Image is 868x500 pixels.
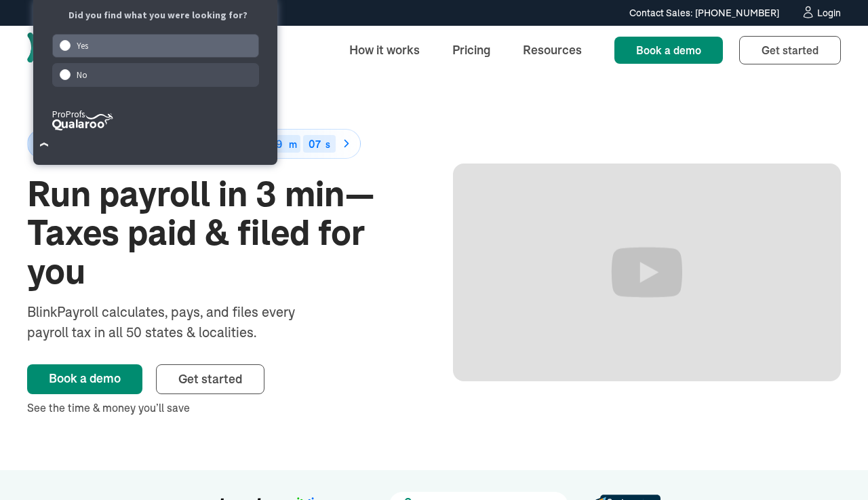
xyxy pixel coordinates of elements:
[325,140,330,149] div: s
[178,371,242,387] span: Get started
[614,37,723,64] a: Book a demo
[27,364,142,394] a: Book a demo
[52,109,85,120] tspan: ProProfs
[817,8,841,18] div: Login
[636,43,701,57] span: Book a demo
[629,6,779,20] div: Contact Sales: [PHONE_NUMBER]
[27,302,331,343] div: BlinkPayroll calculates, pays, and files every payroll tax in all 50 states & localities.
[27,175,415,292] h1: Run payroll in 3 min—Taxes paid & filed for you
[27,129,415,159] a: 50% off for 6 monthsEnds in17d01h19m07s
[52,34,260,58] div: Yes
[309,137,321,151] span: 07
[156,364,264,394] a: Get started
[801,5,841,20] a: Login
[338,35,431,64] a: How it works
[52,63,260,87] div: No
[441,35,501,64] a: Pricing
[50,9,266,22] div: Did you find what you were looking for?
[453,164,841,381] iframe: Run Payroll in 3 min with BlinkPayroll
[512,35,593,64] a: Resources
[636,362,868,500] iframe: Chat Widget
[289,140,297,149] div: m
[762,43,818,57] span: Get started
[33,134,56,156] button: Close Survey
[52,124,113,134] a: ProProfs
[739,36,841,64] a: Get started
[27,400,415,416] div: See the time & money you’ll save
